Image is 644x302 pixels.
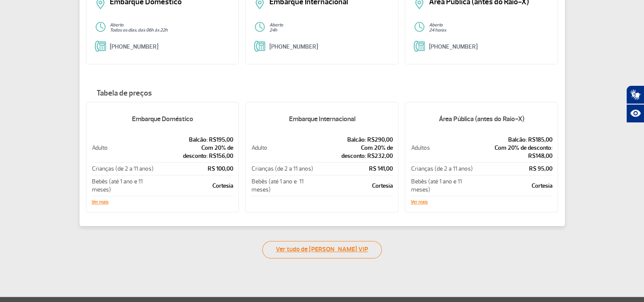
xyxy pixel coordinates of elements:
[251,165,313,173] p: Crianças (de 2 a 11 anos)
[315,144,392,160] p: Com 20% de desconto: R$232,00
[92,108,234,130] h5: Embarque Doméstico
[475,165,552,173] p: R$ 95,00
[92,144,155,152] p: Adulto
[410,108,552,130] h5: Área Pública (antes do Raio-X)
[92,177,155,194] p: Bebês (até 1 ano e 11 meses)
[626,85,644,104] button: Abrir tradutor de língua de sinais.
[411,165,474,173] p: Crianças (de 2 a 11 anos)
[410,200,427,205] button: Ver mais
[155,136,233,144] p: Balcão: R$195,00
[86,89,558,98] h4: Tabela de preços
[315,136,392,144] p: Balcão: R$290,00
[475,182,552,190] p: Cortesia
[315,165,392,173] p: R$ 141,00
[429,43,477,50] a: [PHONE_NUMBER]
[429,28,549,33] p: 24 horas
[475,136,552,144] p: Balcão: R$185,00
[92,165,155,173] p: Crianças (de 2 a 11 anos)
[411,144,474,152] p: Adultos
[626,85,644,123] div: Plugin de acessibilidade da Hand Talk.
[269,22,283,28] strong: Aberto
[110,28,230,33] p: Todos os dias, das 06h às 22h
[269,43,318,50] a: [PHONE_NUMBER]
[155,144,233,160] p: Com 20% de desconto: R$156,00
[262,241,382,258] a: Ver tudo de [PERSON_NAME] VIP
[411,177,474,194] p: Bebês (até 1 ano e 11 meses)
[110,43,158,50] a: [PHONE_NUMBER]
[110,22,123,28] strong: Aberto
[626,104,644,123] button: Abrir recursos assistivos.
[92,200,109,205] button: Ver mais
[251,108,393,130] h5: Embarque Internacional
[155,182,233,190] p: Cortesia
[251,144,313,152] p: Adulto
[475,144,552,160] p: Com 20% de desconto: R$148,00
[155,165,233,173] p: R$ 100,00
[251,177,313,194] p: Bebês (até 1 ano e 11 meses)
[269,28,389,33] p: 24h
[315,182,392,190] p: Cortesia
[429,22,442,28] strong: Aberto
